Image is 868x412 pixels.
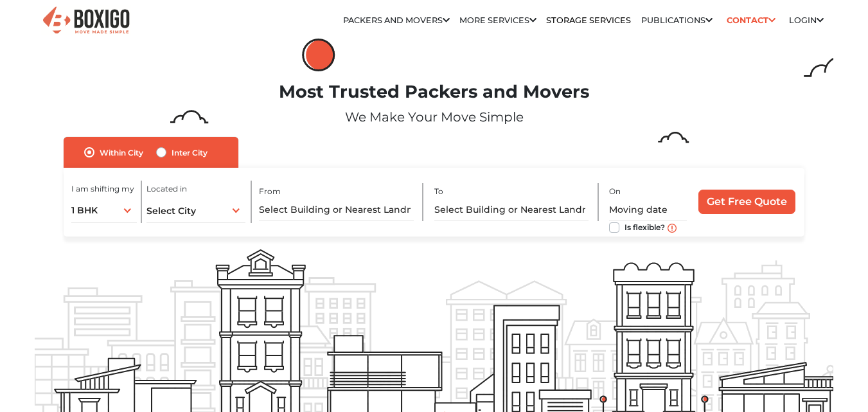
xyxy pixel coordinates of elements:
a: Packers and Movers [343,15,450,25]
input: Select Building or Nearest Landmark [434,199,589,221]
p: We Make Your Move Simple [35,107,833,127]
a: Publications [641,15,713,25]
a: More services [459,15,536,25]
label: From [259,186,281,197]
label: Inter City [172,145,208,160]
a: Contact [722,10,779,30]
label: I am shifting my [71,183,134,195]
label: To [434,186,443,197]
input: Moving date [609,199,687,221]
h1: Most Trusted Packers and Movers [35,82,833,103]
label: On [609,186,621,197]
label: Is flexible? [624,220,665,233]
a: Storage Services [546,15,631,25]
label: Located in [146,183,187,195]
img: Boxigo [41,5,131,37]
a: Login [789,15,824,25]
img: move_date_info [668,224,677,233]
span: 1 BHK [71,204,98,216]
label: Within City [100,145,143,160]
input: Select Building or Nearest Landmark [259,199,414,221]
span: Select City [146,205,196,217]
input: Get Free Quote [698,190,795,214]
